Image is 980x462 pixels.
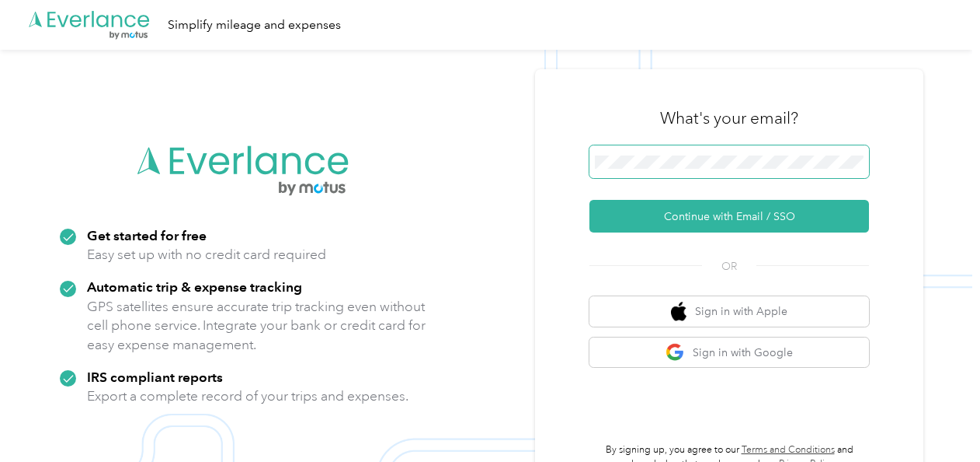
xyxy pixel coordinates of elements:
[168,16,341,35] div: Simplify mileage and expenses
[742,444,835,456] a: Terms and Conditions
[660,107,798,129] h3: What's your email?
[671,302,686,321] img: apple logo
[87,227,207,243] strong: Get started for free
[87,369,223,385] strong: IRS compliant reports
[589,200,869,233] button: Continue with Email / SSO
[702,258,756,275] span: OR
[589,296,869,327] button: apple logoSign in with Apple
[87,245,326,264] p: Easy set up with no credit card required
[87,297,426,355] p: GPS satellites ensure accurate trip tracking even without cell phone service. Integrate your bank...
[589,338,869,368] button: google logoSign in with Google
[665,343,685,362] img: google logo
[87,278,302,295] strong: Automatic trip & expense tracking
[87,387,408,406] p: Export a complete record of your trips and expenses.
